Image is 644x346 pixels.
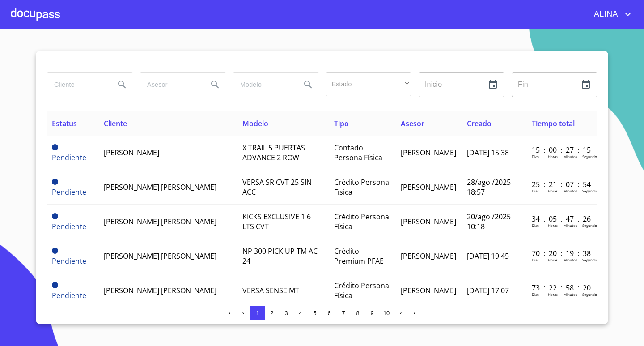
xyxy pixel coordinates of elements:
[334,281,389,300] span: Crédito Persona Física
[401,217,456,226] span: [PERSON_NAME]
[334,212,389,231] span: Crédito Persona Física
[532,179,592,189] p: 25 : 21 : 07 : 54
[334,246,384,266] span: Crédito Premium PFAE
[563,223,577,228] p: Minutos
[322,306,336,320] button: 6
[256,310,259,316] span: 1
[334,177,389,197] span: Crédito Persona Física
[532,214,592,224] p: 34 : 05 : 47 : 26
[532,292,539,297] p: Dias
[532,248,592,258] p: 70 : 20 : 19 : 38
[52,153,86,162] span: Pendiente
[233,73,294,97] input: search
[532,119,575,128] span: Tiempo total
[52,282,58,288] span: Pendiente
[548,223,558,228] p: Horas
[587,7,623,21] span: ALINA
[104,148,159,158] span: [PERSON_NAME]
[370,310,373,316] span: 9
[47,73,108,97] input: search
[270,310,273,316] span: 2
[467,148,509,158] span: [DATE] 15:38
[342,310,345,316] span: 7
[467,212,511,231] span: 20/ago./2025 10:18
[563,292,577,297] p: Minutos
[204,74,226,95] button: Search
[401,148,456,158] span: [PERSON_NAME]
[563,257,577,262] p: Minutos
[365,306,379,320] button: 9
[467,119,491,128] span: Creado
[104,119,127,128] span: Cliente
[548,188,558,193] p: Horas
[334,119,349,128] span: Tipo
[104,182,216,192] span: [PERSON_NAME] [PERSON_NAME]
[242,143,305,162] span: X TRAIL 5 PUERTAS ADVANCE 2 ROW
[351,306,365,320] button: 8
[379,306,394,320] button: 10
[242,286,299,295] span: VERSA SENSE MT
[242,246,318,266] span: NP 300 PICK UP TM AC 24
[297,74,319,95] button: Search
[52,290,86,300] span: Pendiente
[104,217,216,226] span: [PERSON_NAME] [PERSON_NAME]
[104,251,216,261] span: [PERSON_NAME] [PERSON_NAME]
[532,188,539,193] p: Dias
[532,145,592,155] p: 15 : 00 : 27 : 15
[548,257,558,262] p: Horas
[548,154,558,159] p: Horas
[563,154,577,159] p: Minutos
[52,256,86,266] span: Pendiente
[548,292,558,297] p: Horas
[383,310,390,316] span: 10
[532,257,539,262] p: Dias
[587,7,633,21] button: account of current user
[52,187,86,197] span: Pendiente
[52,222,86,231] span: Pendiente
[111,74,133,95] button: Search
[52,213,58,219] span: Pendiente
[401,119,424,128] span: Asesor
[250,306,265,320] button: 1
[401,251,456,261] span: [PERSON_NAME]
[242,177,312,197] span: VERSA SR CVT 25 SIN ACC
[582,292,599,297] p: Segundos
[308,306,322,320] button: 5
[265,306,279,320] button: 2
[467,286,509,295] span: [DATE] 17:07
[313,310,316,316] span: 5
[336,306,351,320] button: 7
[582,223,599,228] p: Segundos
[140,73,201,97] input: search
[582,257,599,262] p: Segundos
[532,223,539,228] p: Dias
[563,188,577,193] p: Minutos
[401,182,456,192] span: [PERSON_NAME]
[334,143,382,162] span: Contado Persona Física
[284,310,288,316] span: 3
[52,144,58,150] span: Pendiente
[467,251,509,261] span: [DATE] 19:45
[52,248,58,254] span: Pendiente
[532,283,592,293] p: 73 : 22 : 58 : 20
[327,310,330,316] span: 6
[104,286,216,295] span: [PERSON_NAME] [PERSON_NAME]
[467,177,511,197] span: 28/ago./2025 18:57
[279,306,293,320] button: 3
[532,154,539,159] p: Dias
[582,188,599,193] p: Segundos
[326,72,411,96] div: ​
[52,179,58,185] span: Pendiente
[299,310,302,316] span: 4
[293,306,308,320] button: 4
[52,119,77,128] span: Estatus
[582,154,599,159] p: Segundos
[242,119,268,128] span: Modelo
[242,212,311,231] span: KICKS EXCLUSIVE 1 6 LTS CVT
[401,286,456,295] span: [PERSON_NAME]
[356,310,359,316] span: 8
